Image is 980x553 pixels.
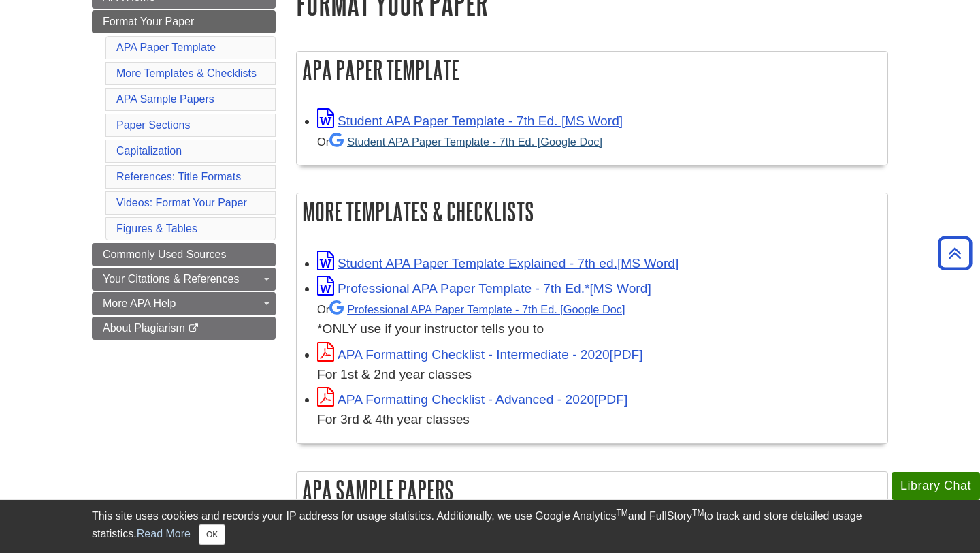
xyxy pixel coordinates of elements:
[116,67,257,79] a: More Templates & Checklists
[103,322,185,334] span: About Plagiarism
[103,249,226,260] span: Commonly Used Sources
[317,299,881,339] div: *ONLY use if your instructor tells you to
[317,281,651,296] a: Link opens in new window
[892,472,980,500] button: Library Chat
[137,528,191,539] a: Read More
[199,524,225,545] button: Close
[329,136,602,148] a: Student APA Paper Template - 7th Ed. [Google Doc]
[317,410,881,430] div: For 3rd & 4th year classes
[116,223,197,234] a: Figures & Tables
[92,268,276,291] a: Your Citations & References
[92,10,276,33] a: Format Your Paper
[116,119,191,131] a: Paper Sections
[692,508,704,518] sup: TM
[317,256,679,270] a: Link opens in new window
[297,472,887,508] h2: APA Sample Papers
[116,42,216,53] a: APA Paper Template
[933,244,977,262] a: Back to Top
[317,392,627,407] a: Link opens in new window
[92,317,276,340] a: About Plagiarism
[616,508,627,518] sup: TM
[297,52,887,88] h2: APA Paper Template
[317,136,602,148] small: Or
[317,347,643,362] a: Link opens in new window
[92,508,888,545] div: This site uses cookies and records your IP address for usage statistics. Additionally, we use Goo...
[116,171,241,183] a: References: Title Formats
[103,273,239,285] span: Your Citations & References
[92,243,276,266] a: Commonly Used Sources
[297,193,887,230] h2: More Templates & Checklists
[92,292,276,315] a: More APA Help
[317,365,881,385] div: For 1st & 2nd year classes
[188,324,199,333] i: This link opens in a new window
[116,197,247,208] a: Videos: Format Your Paper
[103,298,176,309] span: More APA Help
[317,303,625,315] small: Or
[317,114,623,128] a: Link opens in new window
[116,93,214,105] a: APA Sample Papers
[103,16,194,27] span: Format Your Paper
[329,303,625,315] a: Professional APA Paper Template - 7th Ed.
[116,145,182,157] a: Capitalization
